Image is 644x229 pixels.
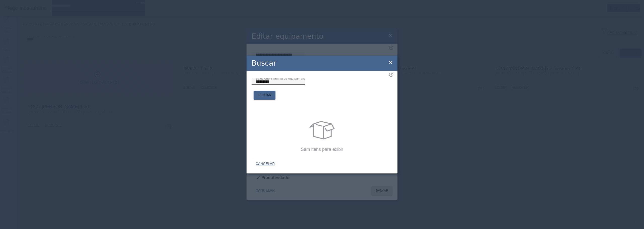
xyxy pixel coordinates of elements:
[252,159,279,168] button: CANCELAR
[252,58,276,69] h2: Buscar
[254,91,275,100] button: FILTRAR
[258,93,271,98] span: FILTRAR
[256,77,307,80] mat-label: Selecione a família de equipamento
[253,146,391,153] p: Sem itens para exibir
[256,161,275,166] span: CANCELAR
